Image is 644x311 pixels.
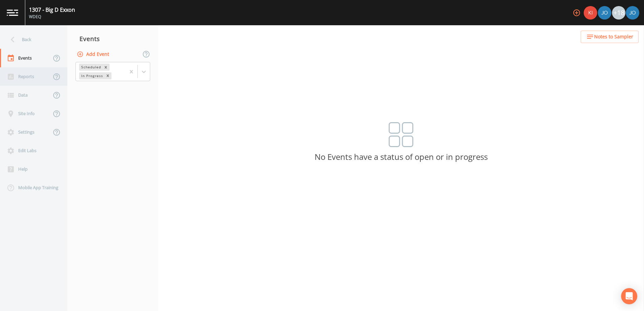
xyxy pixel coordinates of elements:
[584,6,597,20] img: 90c1b0c37970a682c16f0c9ace18ad6c
[7,9,18,16] img: logo
[79,72,104,79] div: In Progress
[581,31,639,43] button: Notes to Sampler
[612,6,625,20] div: +18
[389,122,414,147] img: svg%3e
[598,6,612,20] div: Josh Watzak
[67,30,158,47] div: Events
[583,6,598,20] div: Kira Cunniff
[79,64,102,71] div: Scheduled
[598,6,611,20] img: d2de15c11da5451b307a030ac90baa3e
[102,64,109,71] div: Remove Scheduled
[621,288,637,304] div: Open Intercom Messenger
[626,6,639,20] img: d2de15c11da5451b307a030ac90baa3e
[29,14,75,20] div: WDEQ
[104,72,111,79] div: Remove In Progress
[29,6,75,14] div: 1307 - Big D Exxon
[594,33,633,41] span: Notes to Sampler
[75,48,112,61] button: Add Event
[158,154,644,160] p: No Events have a status of open or in progress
